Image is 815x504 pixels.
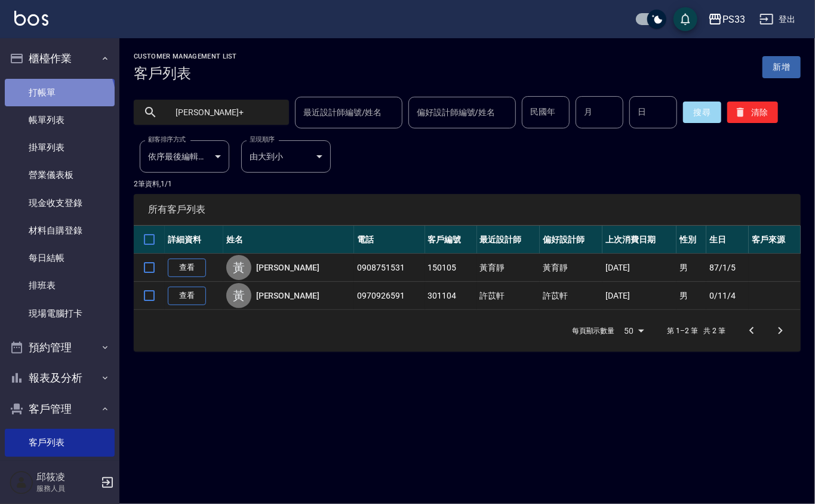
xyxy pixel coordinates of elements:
td: [DATE] [602,254,676,282]
td: 許苡軒 [540,282,602,310]
td: 0/11/4 [706,282,749,310]
th: 上次消費日期 [602,226,676,254]
button: PS33 [703,7,750,32]
p: 服務人員 [36,483,97,494]
img: Person [10,471,33,494]
th: 客戶來源 [749,226,801,254]
p: 第 1–2 筆 共 2 筆 [668,325,725,336]
label: 呈現順序 [250,135,275,144]
a: 查看 [168,287,206,305]
button: 客戶管理 [5,394,115,425]
a: [PERSON_NAME] [256,290,319,302]
a: 查看 [168,259,206,277]
td: 男 [676,282,706,310]
span: 所有客戶列表 [148,204,786,216]
a: 每日結帳 [5,244,115,272]
div: PS33 [722,12,745,27]
a: [PERSON_NAME] [256,262,319,273]
div: 50 [620,315,648,347]
td: 0970926591 [354,282,425,310]
td: 301104 [425,282,477,310]
th: 偏好設計師 [540,226,602,254]
div: 黃 [226,255,251,280]
th: 詳細資料 [165,226,223,254]
button: 報表及分析 [5,362,115,394]
a: 打帳單 [5,79,115,106]
h2: Customer Management List [134,53,237,60]
button: 預約管理 [5,332,115,363]
button: save [673,7,697,31]
a: 現金收支登錄 [5,189,115,217]
td: 87/1/5 [706,254,749,282]
a: 卡券管理 [5,457,115,484]
p: 每頁顯示數量 [572,325,615,336]
td: 許苡軒 [477,282,540,310]
a: 客戶列表 [5,429,115,456]
a: 新增 [762,56,801,78]
td: 150105 [425,254,477,282]
td: [DATE] [602,282,676,310]
div: 由大到小 [241,140,331,173]
td: 黃育靜 [540,254,602,282]
th: 生日 [706,226,749,254]
a: 營業儀表板 [5,161,115,189]
input: 搜尋關鍵字 [167,96,279,128]
th: 最近設計師 [477,226,540,254]
p: 2 筆資料, 1 / 1 [134,179,801,189]
label: 顧客排序方式 [148,135,186,144]
button: 清除 [727,102,778,123]
th: 性別 [676,226,706,254]
button: 搜尋 [683,102,721,123]
a: 排班表 [5,272,115,299]
button: 登出 [755,8,801,30]
h5: 邱筱凌 [36,471,97,483]
th: 客戶編號 [425,226,477,254]
td: 0908751531 [354,254,425,282]
td: 黃育靜 [477,254,540,282]
td: 男 [676,254,706,282]
a: 材料自購登錄 [5,217,115,244]
a: 掛單列表 [5,134,115,161]
a: 現場電腦打卡 [5,300,115,327]
div: 依序最後編輯時間 [140,140,229,173]
a: 帳單列表 [5,106,115,134]
th: 電話 [354,226,425,254]
th: 姓名 [223,226,355,254]
img: Logo [14,11,48,26]
button: 櫃檯作業 [5,43,115,74]
h3: 客戶列表 [134,65,237,82]
div: 黃 [226,283,251,308]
